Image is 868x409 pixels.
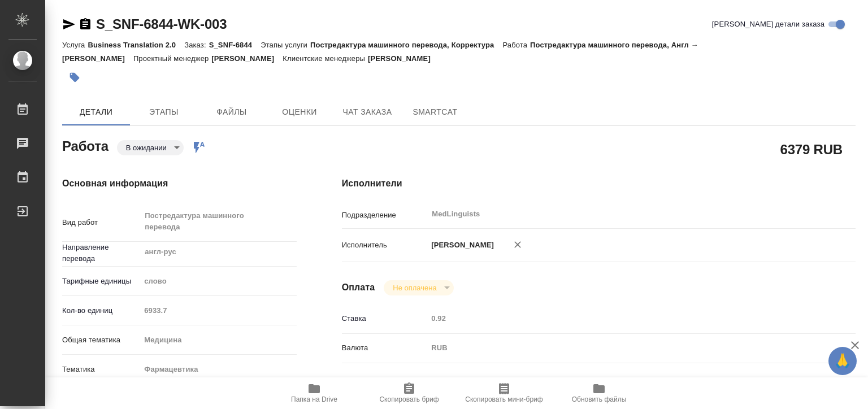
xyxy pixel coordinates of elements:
p: Направление перевода [62,242,140,264]
button: Добавить тэг [62,65,87,90]
p: [PERSON_NAME] [211,54,283,63]
p: Исполнитель [342,240,428,251]
button: Скопировать ссылку [79,18,92,31]
h4: Основная информация [62,177,297,190]
h4: Исполнители [342,177,856,190]
span: Скопировать мини-бриф [465,395,542,403]
div: Фармацевтика [140,360,296,379]
button: Обновить файлы [552,377,646,409]
h2: 6379 RUB [780,140,843,159]
p: Заказ: [184,41,209,49]
p: Проектный менеджер [133,54,211,63]
div: В ожидании [117,140,184,155]
p: Business Translation 2.0 [88,41,184,49]
p: S_SNF-6844 [209,41,261,49]
p: Общая тематика [62,334,140,346]
span: [PERSON_NAME] детали заказа [712,19,824,30]
h4: Оплата [342,281,375,294]
p: Валюта [342,342,428,354]
button: 🙏 [828,347,857,375]
span: Обновить файлы [572,395,627,403]
p: Тарифные единицы [62,276,140,287]
span: Файлы [205,105,259,119]
div: В ожидании [384,280,453,295]
p: [PERSON_NAME] [368,54,439,63]
h2: Работа [62,135,108,155]
p: Ставка [342,313,428,324]
p: Клиентские менеджеры [283,54,368,63]
span: Папка на Drive [291,395,337,403]
p: Работа [502,41,530,49]
div: RUB [427,338,813,358]
input: Пустое поле [140,302,296,319]
p: Кол-во единиц [62,305,140,316]
button: Скопировать ссылку для ЯМессенджера [62,18,76,31]
p: Постредактура машинного перевода, Корректура [310,41,502,49]
span: Скопировать бриф [379,395,439,403]
button: В ожидании [123,143,170,153]
button: Скопировать бриф [362,377,457,409]
span: Чат заказа [340,105,394,119]
span: SmartCat [408,105,462,119]
a: S_SNF-6844-WK-003 [96,16,227,32]
p: Подразделение [342,210,428,221]
span: Этапы [137,105,191,119]
p: Тематика [62,364,140,375]
span: 🙏 [833,349,852,373]
p: Услуга [62,41,88,49]
p: Вид работ [62,217,140,228]
button: Не оплачена [389,283,440,293]
button: Скопировать мини-бриф [457,377,552,409]
span: Детали [69,105,123,119]
input: Пустое поле [427,310,813,327]
span: Оценки [272,105,327,119]
div: слово [140,272,296,291]
button: Папка на Drive [267,377,362,409]
div: Медицина [140,330,296,350]
p: [PERSON_NAME] [427,240,494,251]
p: Этапы услуги [261,41,310,49]
button: Удалить исполнителя [505,232,530,257]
